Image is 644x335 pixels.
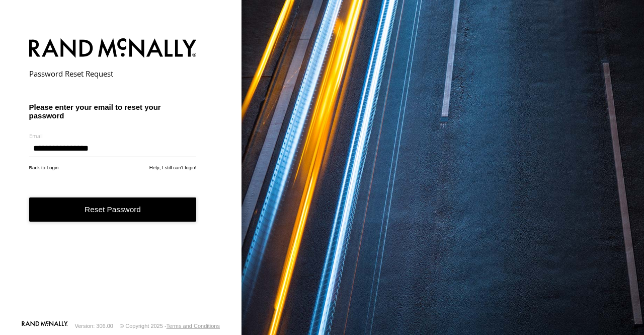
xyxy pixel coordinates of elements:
[120,323,220,329] div: © Copyright 2025 -
[29,165,59,170] a: Back to Login
[29,132,197,140] label: Email
[29,103,197,120] h3: Please enter your email to reset your password
[149,165,197,170] a: Help, I still can't login!
[29,197,197,222] button: Reset Password
[22,321,68,331] a: Visit our Website
[75,323,113,329] div: Version: 306.00
[29,36,197,62] img: Rand McNally
[167,323,220,329] a: Terms and Conditions
[29,69,197,79] h2: Password Reset Request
